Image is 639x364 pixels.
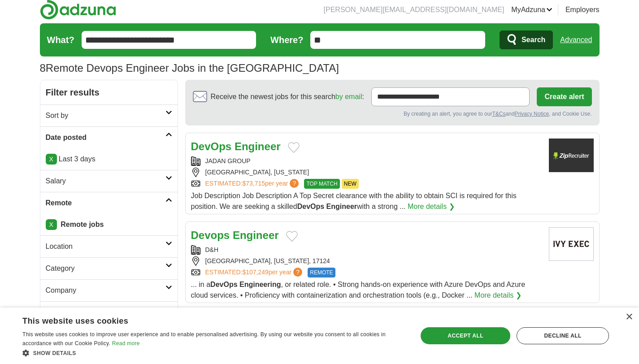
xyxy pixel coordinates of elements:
[626,314,632,321] div: Close
[233,229,279,241] strong: Engineer
[46,241,165,252] h2: Location
[112,340,140,347] a: Read more, opens a new window
[270,33,303,47] label: Where?
[40,301,178,323] a: Hours
[193,110,592,118] div: By creating an alert, you agree to our and , and Cookie Use.
[304,179,339,189] span: TOP MATCH
[40,279,178,301] a: Company
[40,80,178,104] h2: Filter results
[191,192,517,210] span: Job Description Job Description A Top Secret clearance with the ability to obtain SCI is required...
[210,281,237,288] strong: DevOps
[22,313,383,326] div: This website uses cookies
[61,221,104,228] strong: Remote jobs
[288,142,300,153] button: Add to favorite jobs
[46,176,165,186] h2: Salary
[46,307,165,318] h2: Hours
[500,30,553,49] button: Search
[40,62,339,74] h1: Remote Devops Engineer Jobs in the [GEOGRAPHIC_DATA]
[40,192,178,214] a: Remote
[242,180,265,187] span: $73,715
[40,104,178,126] a: Sort by
[235,140,281,152] strong: Engineer
[549,139,594,172] img: Company logo
[191,168,542,177] div: [GEOGRAPHIC_DATA], [US_STATE]
[33,350,76,356] span: Show details
[522,31,545,49] span: Search
[211,91,364,102] span: Receive the newest jobs for this search :
[46,132,165,143] h2: Date posted
[342,179,359,189] span: NEW
[205,179,301,189] a: ESTIMATED:$73,715per year?
[22,331,386,347] span: This website uses cookies to improve user experience and to enable personalised advertising. By u...
[421,327,510,344] div: Accept all
[46,110,165,121] h2: Sort by
[293,268,302,277] span: ?
[335,93,362,100] a: by email
[40,235,178,257] a: Location
[537,87,591,106] button: Create alert
[297,203,324,210] strong: DevOps
[191,281,526,299] span: ... in a , or related role. • Strong hands-on experience with Azure DevOps and Azure cloud servic...
[205,268,304,277] a: ESTIMATED:$107,249per year?
[560,31,592,49] a: Advanced
[22,348,406,357] div: Show details
[191,229,230,241] strong: Devops
[286,231,298,242] button: Add to favorite jobs
[565,4,600,15] a: Employers
[46,154,172,165] p: Last 3 days
[40,257,178,279] a: Category
[242,269,268,276] span: $107,249
[308,268,335,277] span: REMOTE
[40,170,178,192] a: Salary
[191,245,542,255] div: D&H
[290,179,299,188] span: ?
[46,285,165,296] h2: Company
[324,4,504,15] li: [PERSON_NAME][EMAIL_ADDRESS][DOMAIN_NAME]
[474,290,522,301] a: More details ❯
[191,156,542,166] div: JADAN GROUP
[326,203,357,210] strong: Engineer
[46,198,165,208] h2: Remote
[191,140,232,152] strong: DevOps
[549,227,594,261] img: Company logo
[47,33,74,47] label: What?
[408,201,455,212] a: More details ❯
[40,60,46,76] span: 8
[239,281,281,288] strong: Engineering
[46,154,57,165] a: X
[191,256,542,266] div: [GEOGRAPHIC_DATA], [US_STATE], 17124
[40,126,178,148] a: Date posted
[492,111,505,117] a: T&Cs
[46,219,57,230] a: X
[46,263,165,274] h2: Category
[191,140,281,152] a: DevOps Engineer
[517,327,609,344] div: Decline all
[511,4,552,15] a: MyAdzuna
[191,229,279,241] a: Devops Engineer
[514,111,549,117] a: Privacy Notice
